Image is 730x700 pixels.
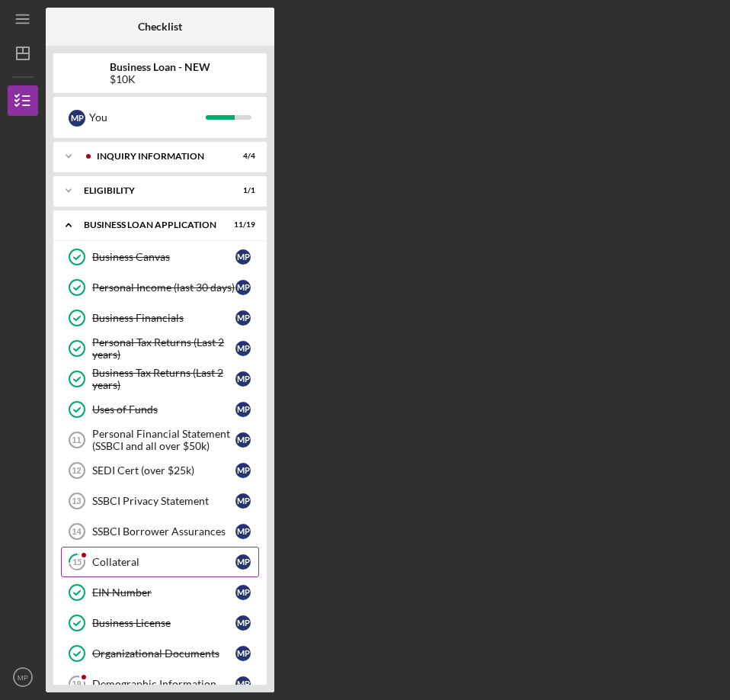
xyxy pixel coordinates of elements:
[61,394,259,425] a: Uses of FundsMP
[8,662,38,692] button: MP
[61,547,259,577] a: 15CollateralMP
[72,679,81,689] tspan: 19
[61,516,259,547] a: 14SSBCI Borrower AssurancesMP
[235,432,251,448] div: M P
[61,638,259,669] a: Organizational DocumentsMP
[61,333,259,364] a: Personal Tax Returns (Last 2 years)MP
[84,186,217,195] div: ELIGIBILITY
[97,152,217,161] div: INQUIRY INFORMATION
[72,496,81,506] tspan: 13
[228,152,255,161] div: 4 / 4
[72,527,82,536] tspan: 14
[235,646,251,661] div: M P
[110,61,210,73] b: Business Loan - NEW
[92,678,235,690] div: Demographic Information
[235,280,251,295] div: M P
[61,455,259,486] a: 12SEDI Cert (over $25k)MP
[72,435,81,445] tspan: 11
[92,403,235,416] div: Uses of Funds
[92,495,235,507] div: SSBCI Privacy Statement
[235,371,251,387] div: M P
[92,647,235,660] div: Organizational Documents
[84,220,217,230] div: BUSINESS LOAN APPLICATION
[228,220,255,230] div: 11 / 19
[61,608,259,638] a: Business LicenseMP
[61,425,259,455] a: 11Personal Financial Statement (SSBCI and all over $50k)MP
[69,110,85,127] div: M P
[235,615,251,631] div: M P
[61,577,259,608] a: EIN NumberMP
[228,186,255,195] div: 1 / 1
[72,466,81,475] tspan: 12
[138,21,182,33] b: Checklist
[92,251,235,263] div: Business Canvas
[61,242,259,272] a: Business CanvasMP
[61,303,259,333] a: Business FinancialsMP
[235,249,251,265] div: M P
[18,673,28,682] text: MP
[92,556,235,568] div: Collateral
[235,554,251,570] div: M P
[235,493,251,509] div: M P
[235,402,251,417] div: M P
[235,310,251,326] div: M P
[92,464,235,477] div: SEDI Cert (over $25k)
[235,341,251,356] div: M P
[92,336,235,361] div: Personal Tax Returns (Last 2 years)
[235,676,251,692] div: M P
[92,367,235,391] div: Business Tax Returns (Last 2 years)
[92,312,235,324] div: Business Financials
[89,104,206,130] div: You
[92,586,235,599] div: EIN Number
[92,428,235,452] div: Personal Financial Statement (SSBCI and all over $50k)
[92,525,235,538] div: SSBCI Borrower Assurances
[61,364,259,394] a: Business Tax Returns (Last 2 years)MP
[72,557,82,567] tspan: 15
[235,463,251,478] div: M P
[61,669,259,699] a: 19Demographic InformationMP
[61,486,259,516] a: 13SSBCI Privacy StatementMP
[92,281,235,294] div: Personal Income (last 30 days)
[110,73,210,85] div: $10K
[61,272,259,303] a: Personal Income (last 30 days)MP
[92,617,235,629] div: Business License
[235,585,251,600] div: M P
[235,524,251,539] div: M P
